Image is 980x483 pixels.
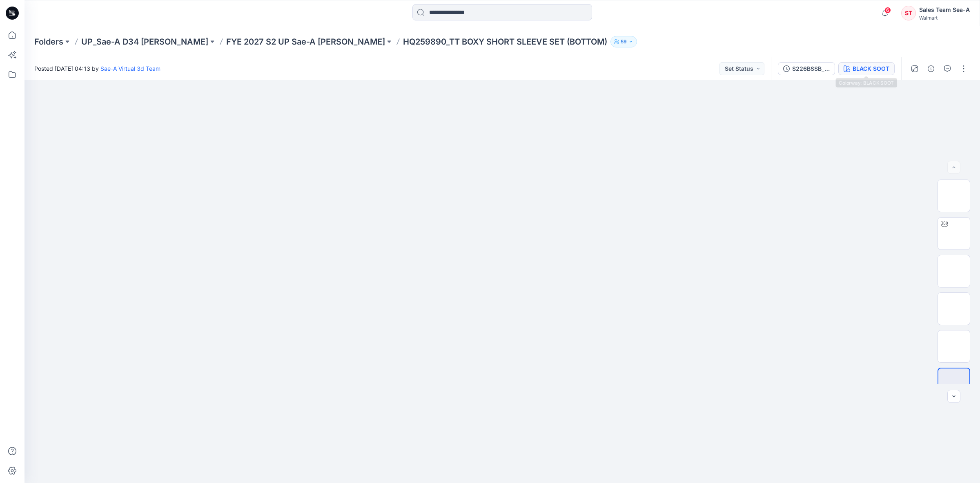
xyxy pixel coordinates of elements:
div: BLACK SOOT [853,64,889,73]
div: Sales Team Sea-A [919,5,970,15]
a: Folders [34,36,63,47]
div: ST [901,6,916,20]
a: UP_Sae-A D34 [PERSON_NAME] [81,36,208,47]
p: 59 [621,37,627,46]
button: Details [924,62,938,75]
a: Sae-A Virtual 3d Team [100,65,160,72]
p: HQ259890_TT BOXY SHORT SLEEVE SET (BOTTOM) [403,36,607,47]
button: S226BSSB_FULL COLORWAYS [778,62,835,75]
button: BLACK SOOT [838,62,895,75]
span: Posted [DATE] 04:13 by [34,64,160,73]
div: Walmart [919,15,970,21]
button: 59 [610,36,637,47]
a: FYE 2027 S2 UP Sae-A [PERSON_NAME] [226,36,385,47]
div: S226BSSB_FULL COLORWAYS [792,64,830,73]
span: 6 [884,7,891,13]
